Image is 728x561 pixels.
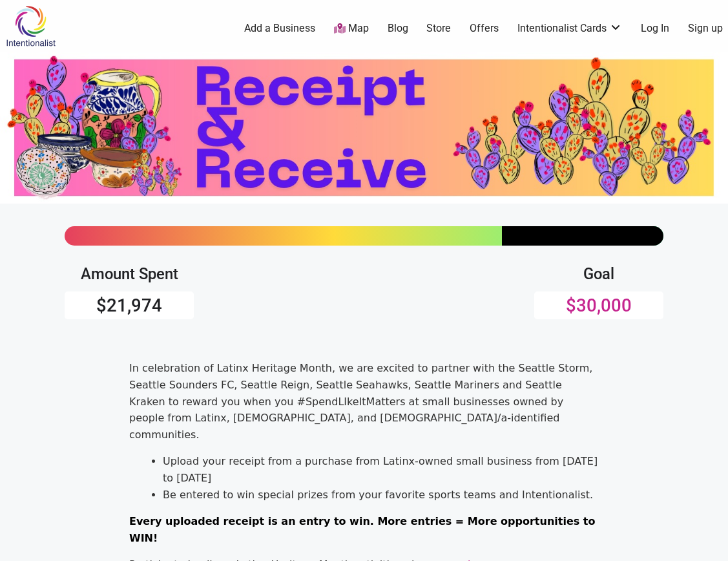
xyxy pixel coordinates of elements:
li: Upload your receipt from a purchase from Latinx-owned small business from [DATE] to [DATE] [163,453,599,486]
span: Every uploaded receipt is an entry to win. More entries = More opportunities to WIN! [129,515,595,544]
li: Be entered to win special prizes from your favorite sports teams and Intentionalist. [163,487,599,503]
h4: Amount Spent [65,265,194,284]
h3: $21,974 [65,295,194,316]
a: Log In [641,21,669,36]
h3: $30,000 [534,295,663,316]
p: In celebration of Latinx Heritage Month, we are excited to partner with the Seattle Storm, Seattl... [129,360,599,443]
a: Store [426,21,451,36]
a: Intentionalist Cards [517,21,622,36]
a: Blog [388,21,408,36]
a: Sign up [688,21,723,36]
a: Add a Business [244,21,315,36]
a: Map [334,21,369,36]
h4: Goal [534,265,663,284]
a: Offers [470,21,499,36]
